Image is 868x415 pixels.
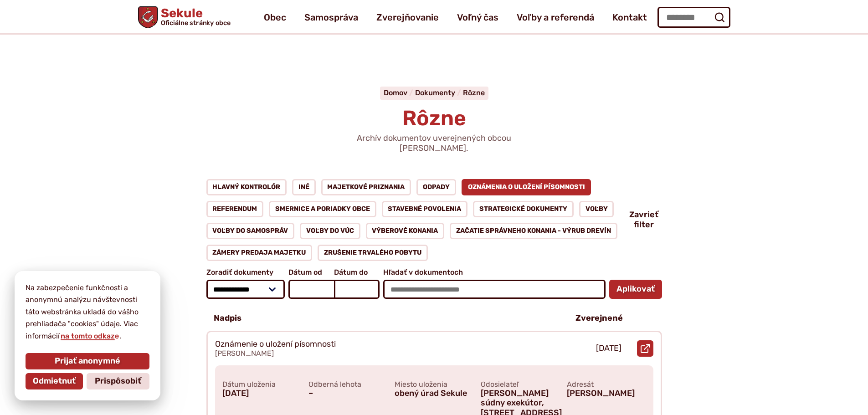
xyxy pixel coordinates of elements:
a: Voľný čas [457,5,498,30]
a: Referendum [206,201,264,217]
button: Odmietnuť [26,373,83,389]
a: Dokumenty [415,88,463,97]
a: Odpady [416,179,456,195]
span: Dátum od [288,268,334,277]
button: Prijať anonymné [26,353,149,369]
span: Zavrieť filter [629,210,658,230]
a: Strategické dokumenty [473,201,574,217]
a: Obec [264,5,286,30]
span: – [308,389,387,399]
input: Dátum do [334,280,380,299]
a: Voľby [579,201,614,217]
span: Oficiálne stránky obce [160,20,231,26]
a: Výberové konania [366,223,445,239]
a: Logo Sekule, prejsť na domovskú stránku. [138,6,231,28]
span: Domov [384,88,407,97]
p: Nadpis [214,313,241,323]
span: Odmietnuť [33,376,76,386]
span: Prispôsobiť [95,376,141,386]
span: Adresát [567,380,646,389]
img: Prejsť na domovskú stránku [138,6,158,28]
a: Kontakt [612,5,647,30]
p: Na zabezpečenie funkčnosti a anonymnú analýzu návštevnosti táto webstránka ukladá do vášho prehli... [26,282,149,342]
a: Oznámenia o uložení písomnosti [462,179,591,195]
p: [DATE] [596,343,621,354]
a: Stavebné povolenia [382,201,468,217]
a: Zrušenie trvalého pobytu [318,245,428,261]
a: Samospráva [304,5,358,30]
a: Smernice a poriadky obce [269,201,376,217]
span: Prijať anonymné [55,356,120,366]
input: Hľadať v dokumentoch [383,280,605,299]
p: Archív dokumentov uverejnených obcou [PERSON_NAME]. [325,133,544,153]
span: [DATE] [222,389,301,399]
span: Odosielateľ [481,380,560,389]
a: na tomto odkaze [60,332,120,340]
a: Voľby a referendá [517,5,594,30]
span: Dátum do [334,268,380,277]
a: Hlavný kontrolór [206,179,287,195]
a: Voľby do samospráv [206,223,295,239]
button: Prispôsobiť [87,373,149,389]
a: Začatie správneho konania - výrub drevín [450,223,617,239]
a: Voľby do VÚC [300,223,360,239]
p: Zverejnené [575,313,623,323]
span: [PERSON_NAME] [567,389,646,399]
a: Zámery predaja majetku [206,245,313,261]
span: obený úrad Sekule [395,389,473,399]
span: Sekule [158,7,231,26]
select: Zoradiť dokumenty [206,280,285,299]
span: Dokumenty [415,88,455,97]
input: Dátum od [288,280,334,299]
a: Iné [292,179,316,195]
span: [PERSON_NAME] [215,349,274,358]
span: Zoradiť dokumenty [206,268,285,277]
span: Dátum uloženia [222,380,301,389]
a: Domov [384,88,415,97]
a: Zverejňovanie [376,5,439,30]
button: Aplikovať [609,280,662,299]
span: Odberná lehota [308,380,387,389]
span: Miesto uloženia [395,380,473,389]
p: Oznámenie o uložení písomnosti [215,339,336,349]
span: Rôzne [402,106,466,131]
a: Rôzne [463,88,485,97]
button: Zavrieť filter [629,210,662,230]
a: Majetkové priznania [321,179,411,195]
span: Hľadať v dokumentoch [383,268,605,277]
